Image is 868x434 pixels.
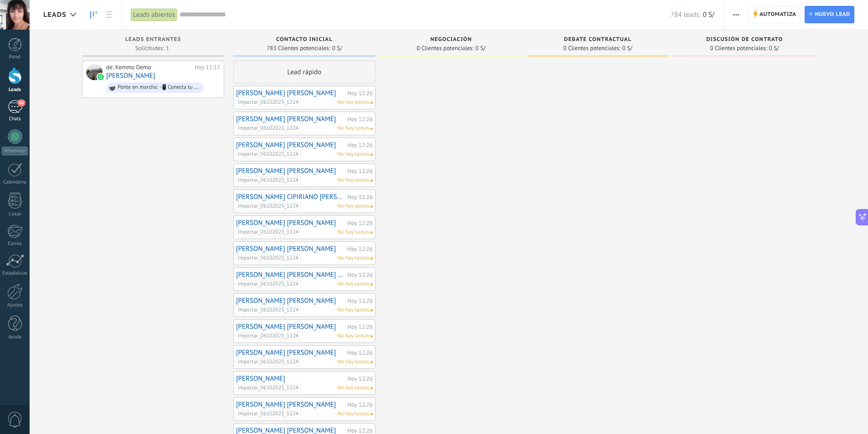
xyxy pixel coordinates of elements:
[236,167,345,175] a: [PERSON_NAME] [PERSON_NAME]
[815,6,850,23] span: Nuevo lead
[236,98,301,107] span: Importar_06102025_1224
[236,297,345,305] a: [PERSON_NAME] [PERSON_NAME]
[236,141,345,149] a: [PERSON_NAME] [PERSON_NAME]
[370,309,373,311] span: No hay nada asignado
[236,115,345,123] a: [PERSON_NAME] [PERSON_NAME]
[2,179,28,185] div: Calendario
[347,376,373,382] div: Hoy 12:26
[564,36,632,43] span: Debate contractual
[236,349,345,357] a: [PERSON_NAME] [PERSON_NAME]
[2,87,28,93] div: Leads
[2,271,28,276] div: Estadísticas
[347,350,373,356] div: Hoy 12:26
[2,211,28,217] div: Listas
[531,36,664,44] div: Debate contractual
[347,402,373,408] div: Hoy 12:26
[236,410,301,418] span: Importar_06102025_1224
[706,36,783,43] span: Discusión de contrato
[370,153,373,156] span: No hay nada asignado
[236,219,345,227] a: [PERSON_NAME] [PERSON_NAME]
[370,257,373,260] span: No hay nada asignado
[2,241,28,247] div: Correo
[370,361,373,363] span: No hay nada asignado
[236,202,301,210] span: Importar_06102025_1224
[236,401,345,408] a: [PERSON_NAME] [PERSON_NAME]
[98,74,104,80] img: waba.svg
[347,220,373,226] div: Hoy 12:26
[236,332,301,340] span: Importar_06102025_1224
[337,384,369,392] span: No hay tareas
[347,298,373,304] div: Hoy 12:26
[430,36,472,43] span: Negociación
[236,358,301,366] span: Importar_06102025_1224
[370,205,373,208] span: No hay nada asignado
[236,375,345,383] a: [PERSON_NAME]
[370,387,373,389] span: No hay nada asignado
[769,46,779,51] span: 0 S/
[710,46,767,51] span: 0 Clientes potenciales:
[106,72,155,80] a: [PERSON_NAME]
[671,10,701,19] span: 784 leads:
[347,246,373,252] div: Hoy 12:26
[337,332,369,340] span: No hay tareas
[337,202,369,210] span: No hay tareas
[703,10,714,19] span: 0 S/
[347,168,373,174] div: Hoy 12:26
[337,228,369,236] span: No hay tareas
[337,98,369,107] span: No hay tareas
[337,280,369,288] span: No hay tareas
[2,54,28,60] div: Panel
[370,102,373,104] span: No hay nada asignado
[125,36,181,43] span: Leads Entrantes
[86,64,103,80] div: Vero Leiva
[370,179,373,182] span: No hay nada asignado
[563,46,620,51] span: 0 Clientes potenciales:
[347,142,373,148] div: Hoy 12:26
[347,428,373,434] div: Hoy 12:26
[347,194,373,200] div: Hoy 12:26
[2,302,28,308] div: Ajustes
[87,36,220,44] div: Leads Entrantes
[2,116,28,122] div: Chats
[236,176,301,184] span: Importar_06102025_1224
[332,46,342,51] span: 0 S/
[2,147,28,155] div: WhatsApp
[236,271,345,279] a: [PERSON_NAME] [PERSON_NAME] [PERSON_NAME]
[337,306,369,314] span: No hay tareas
[370,128,373,130] span: No hay nada asignado
[195,64,220,71] div: Hoy 11:17
[236,193,345,201] a: [PERSON_NAME] CIPIRIANO [PERSON_NAME]
[729,6,743,23] button: Más
[337,176,369,184] span: No hay tareas
[678,36,811,44] div: Discusión de contrato
[236,306,301,314] span: Importar_06102025_1224
[370,413,373,415] span: No hay nada asignado
[337,124,369,133] span: No hay tareas
[236,150,301,158] span: Importar_06102025_1224
[101,6,117,24] a: Lista
[370,231,373,234] span: No hay nada asignado
[43,10,67,19] span: Leads
[385,36,518,44] div: Negociación
[2,334,28,340] div: Ayuda
[236,323,345,331] a: [PERSON_NAME] [PERSON_NAME]
[236,228,301,236] span: Importar_06102025_1224
[236,280,301,288] span: Importar_06102025_1224
[17,99,25,107] span: 36
[370,335,373,337] span: No hay nada asignado
[236,384,301,392] span: Importar_06102025_1224
[236,245,345,253] a: [PERSON_NAME] [PERSON_NAME]
[749,6,801,23] a: Automatiza
[416,46,473,51] span: 0 Clientes potenciales:
[337,358,369,366] span: No hay tareas
[238,36,371,44] div: Contacto inicial
[337,150,369,158] span: No hay tareas
[337,254,369,262] span: No hay tareas
[236,124,301,133] span: Importar_06102025_1224
[476,46,486,51] span: 0 S/
[347,90,373,96] div: Hoy 12:26
[276,36,333,43] span: Contacto inicial
[86,6,101,24] a: Leads
[805,6,854,23] a: Nuevo lead
[106,64,191,71] div: de: Kommo Demo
